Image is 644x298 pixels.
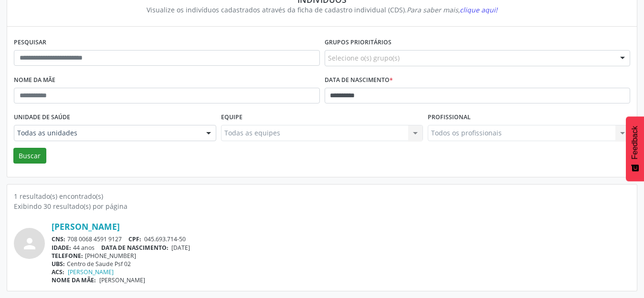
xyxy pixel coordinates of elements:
[52,244,71,252] span: IDADE:
[52,276,96,284] span: NOME DA MÃE:
[13,148,46,164] button: Buscar
[626,116,644,181] button: Feedback - Mostrar pesquisa
[101,244,169,252] span: DATA DE NASCIMENTO:
[221,110,243,125] label: Equipe
[631,126,639,159] span: Feedback
[14,201,630,211] div: Exibindo 30 resultado(s) por página
[21,235,38,252] i: person
[52,221,120,232] a: [PERSON_NAME]
[99,276,145,284] span: [PERSON_NAME]
[52,244,630,252] div: 44 anos
[128,235,141,243] span: CPF:
[328,53,400,63] span: Selecione o(s) grupo(s)
[52,252,83,260] span: TELEFONE:
[171,244,190,252] span: [DATE]
[52,260,65,268] span: UBS:
[21,5,623,15] div: Visualize os indivíduos cadastrados através da ficha de cadastro individual (CDS).
[325,35,391,50] label: Grupos prioritários
[428,110,471,125] label: Profissional
[144,235,186,243] span: 045.693.714-50
[14,110,70,125] label: Unidade de saúde
[14,35,46,50] label: Pesquisar
[325,73,393,88] label: Data de nascimento
[52,235,65,243] span: CNS:
[14,191,630,201] div: 1 resultado(s) encontrado(s)
[14,73,55,88] label: Nome da mãe
[460,5,497,14] span: clique aqui!
[52,235,630,243] div: 708 0068 4591 9127
[52,268,64,276] span: ACS:
[52,252,630,260] div: [PHONE_NUMBER]
[68,268,114,276] a: [PERSON_NAME]
[407,5,497,14] i: Para saber mais,
[52,260,630,268] div: Centro de Saude Psf 02
[17,128,197,138] span: Todas as unidades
